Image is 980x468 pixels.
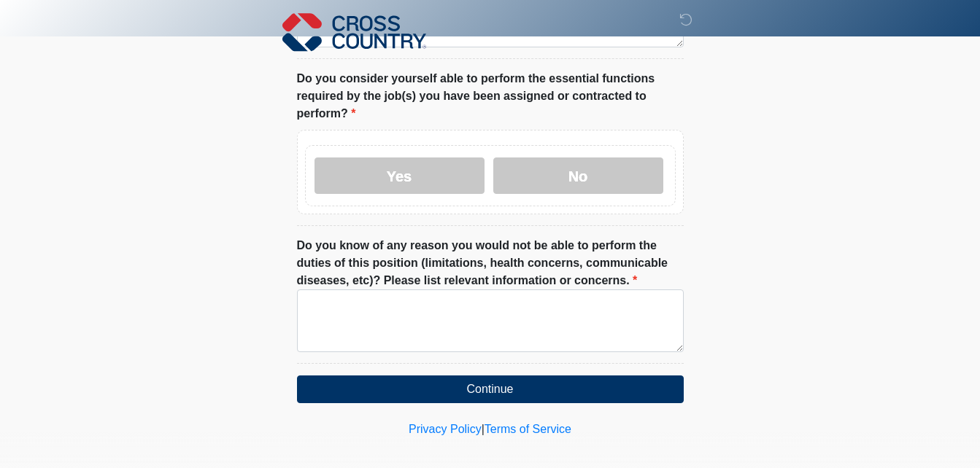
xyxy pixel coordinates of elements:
label: Yes [315,157,485,194]
img: Cross Country Logo [282,11,427,53]
label: Do you consider yourself able to perform the essential functions required by the job(s) you have ... [297,70,684,122]
label: Do you know of any reason you would not be able to perform the duties of this position (limitatio... [297,237,684,289]
a: Privacy Policy [409,423,482,435]
a: Terms of Service [485,423,571,435]
label: No [493,157,663,194]
a: | [482,423,485,435]
button: Continue [297,375,684,403]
